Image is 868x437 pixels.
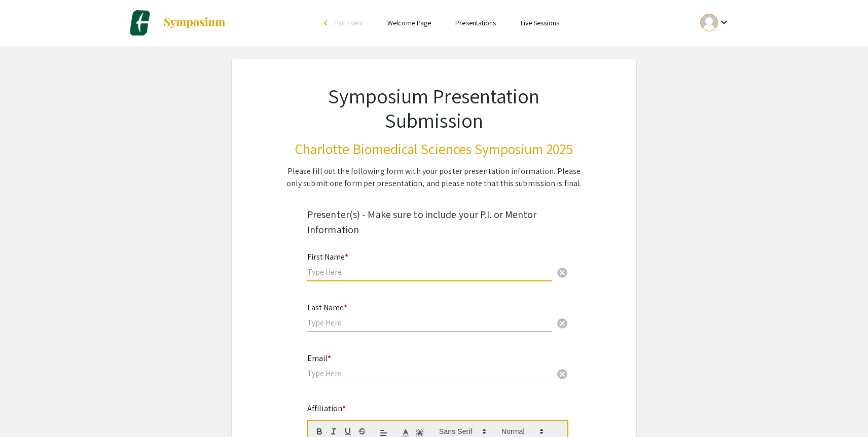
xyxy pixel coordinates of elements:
[8,391,43,429] iframe: Chat
[324,20,330,26] div: arrow_back_ios
[556,267,568,279] span: cancel
[307,207,561,237] div: Presenter(s) - Make sure to include your P.I. or Mentor Information
[552,262,572,282] button: Clear
[281,140,587,158] h3: Charlotte Biomedical Sciences Symposium 2025
[307,403,346,414] mat-label: Affiliation
[552,363,572,383] button: Clear
[387,18,431,27] a: Welcome Page
[127,10,226,35] a: Charlotte Biomedical Sciences Symposium 2025
[718,16,730,28] mat-icon: Expand account dropdown
[335,18,363,27] span: Exit Event
[307,267,552,277] input: Type Here
[281,165,587,190] div: Please fill out the following form with your poster presentation information. Please only submit ...
[556,317,568,330] span: cancel
[556,368,568,380] span: cancel
[281,84,587,132] h1: Symposium Presentation Submission
[455,18,496,27] a: Presentations
[690,11,741,34] button: Expand account dropdown
[307,353,331,363] mat-label: Email
[307,302,347,313] mat-label: Last Name
[307,317,552,328] input: Type Here
[307,368,552,379] input: Type Here
[307,251,348,262] mat-label: First Name
[552,313,572,333] button: Clear
[521,18,559,27] a: Live Sessions
[163,17,226,29] img: Symposium by ForagerOne
[127,10,153,35] img: Charlotte Biomedical Sciences Symposium 2025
